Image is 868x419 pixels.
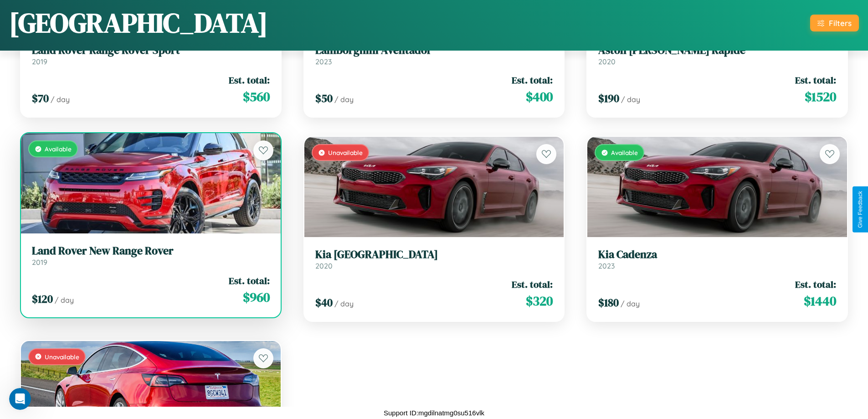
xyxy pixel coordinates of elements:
a: Lamborghini Aventador2023 [315,44,553,66]
span: Est. total: [229,73,270,87]
div: Give Feedback [857,191,863,228]
span: Available [45,145,72,153]
span: 2023 [315,57,332,66]
span: $ 400 [526,88,553,106]
h3: Land Rover Range Rover Sport [32,44,270,57]
span: / day [621,95,640,104]
span: / day [51,95,70,104]
span: 2020 [598,57,616,66]
span: Est. total: [229,274,270,287]
span: 2023 [598,261,615,270]
span: $ 120 [32,291,53,306]
span: $ 50 [315,91,333,106]
span: $ 560 [243,88,270,106]
span: 2020 [315,261,333,270]
button: Filters [810,15,859,31]
a: Kia Cadenza2023 [598,248,836,270]
a: Land Rover New Range Rover2019 [32,244,270,267]
h3: Aston [PERSON_NAME] Rapide [598,44,836,57]
span: $ 1520 [805,88,836,106]
p: Support ID: mgdilnatmg0su516vlk [384,407,484,419]
h3: Lamborghini Aventador [315,44,553,57]
span: $ 960 [243,288,270,306]
span: $ 70 [32,91,49,106]
h1: [GEOGRAPHIC_DATA] [9,4,268,41]
span: Est. total: [795,73,836,87]
a: Kia [GEOGRAPHIC_DATA]2020 [315,248,553,270]
span: Est. total: [512,278,553,291]
span: / day [621,299,640,308]
h3: Land Rover New Range Rover [32,244,270,258]
span: $ 190 [598,91,619,106]
span: / day [55,295,74,305]
h3: Kia Cadenza [598,248,836,261]
span: Unavailable [45,353,79,361]
span: $ 180 [598,295,619,310]
a: Aston [PERSON_NAME] Rapide2020 [598,44,836,66]
span: / day [334,299,354,308]
span: / day [334,95,354,104]
h3: Kia [GEOGRAPHIC_DATA] [315,248,553,261]
iframe: Intercom live chat [9,388,31,410]
span: Est. total: [512,73,553,87]
span: Available [611,149,638,156]
span: 2019 [32,258,47,267]
span: $ 40 [315,295,333,310]
a: Land Rover Range Rover Sport2019 [32,44,270,66]
span: $ 1440 [804,292,836,310]
span: Est. total: [795,278,836,291]
span: $ 320 [526,292,553,310]
span: Unavailable [328,149,363,156]
div: Filters [829,18,852,28]
span: 2019 [32,57,47,66]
